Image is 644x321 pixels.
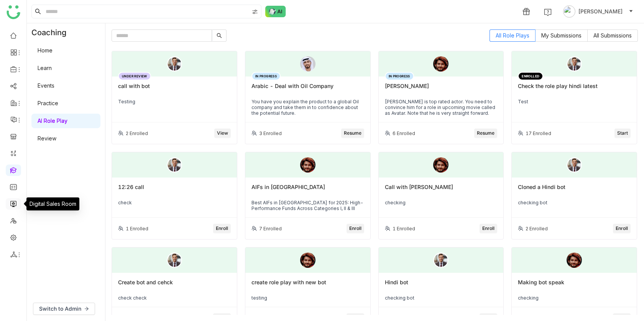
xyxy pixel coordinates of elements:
div: You have you explain the product to a global Oil company and take them in to confidence about the... [251,99,364,116]
div: 3 Enrolled [259,130,282,136]
div: 1 Enrolled [126,226,148,231]
span: Enroll [216,225,228,232]
img: logo [7,5,20,19]
button: Enroll [347,224,364,233]
button: Start [614,129,631,138]
span: View [217,130,228,137]
span: [PERSON_NAME] [578,7,623,16]
div: checking bot [385,295,498,301]
button: [PERSON_NAME] [562,5,635,18]
div: Testing [118,99,231,104]
div: AIFs in [GEOGRAPHIC_DATA] [251,184,364,197]
div: 2 Enrolled [526,226,548,231]
img: male-person.png [567,56,582,72]
span: Switch to Admin [39,305,81,313]
img: 6891e6b463e656570aba9a5a [567,253,582,268]
button: Resume [341,129,364,138]
span: My Submissions [541,32,582,39]
div: call with bot [118,83,231,96]
div: check check [118,295,231,301]
span: All Submissions [593,32,632,39]
div: 12:26 call [118,184,231,197]
div: [PERSON_NAME] [385,83,498,96]
a: Practice [38,100,58,106]
div: ENROLLED [518,72,543,80]
button: Resume [474,129,497,138]
div: 1 Enrolled [393,226,415,231]
span: Resume [344,130,361,137]
div: Coaching [27,23,78,42]
div: 6 Enrolled [393,130,415,136]
div: UNDER REVIEW [118,72,151,80]
span: Enroll [482,225,495,232]
div: Making bot speak [518,279,631,292]
div: check [118,200,231,205]
img: male-person.png [433,253,449,268]
div: IN PROGRESS [251,72,281,80]
button: Switch to Admin [33,303,95,315]
div: Check the role play hindi latest [518,83,631,96]
img: male-person.png [167,56,182,72]
div: Test [518,99,631,104]
span: All Role Plays [496,32,529,39]
div: Cloned a Hindi bot [518,184,631,197]
span: Resume [477,130,495,137]
a: Events [38,82,54,89]
img: 6891e6b463e656570aba9a5a [300,253,315,268]
div: Best AIFs in [GEOGRAPHIC_DATA] for 2025: High-Performance Funds Across Categories I, II & III [251,200,364,211]
span: Enroll [616,225,628,232]
img: search-type.svg [252,9,258,15]
div: checking [518,295,631,301]
button: View [214,129,231,138]
a: Learn [38,65,52,71]
div: create role play with new bot [251,279,364,292]
img: 6891e6b463e656570aba9a5a [433,56,449,72]
div: IN PROGRESS [385,72,414,80]
img: avatar [563,5,575,18]
a: AI Role Play [38,117,67,124]
div: Call with [PERSON_NAME] [385,184,498,197]
img: male-person.png [167,253,182,268]
button: Enroll [480,224,497,233]
a: Home [38,47,53,54]
button: Enroll [213,224,231,233]
span: Enroll [349,225,361,232]
img: 6891e6b463e656570aba9a5a [433,157,449,173]
div: Arabic - Deal with Oil Company [251,83,364,96]
img: ask-buddy-normal.svg [265,6,286,17]
div: testing [251,295,364,301]
img: male-person.png [567,157,582,173]
span: Start [617,130,628,137]
div: 17 Enrolled [526,130,551,136]
img: 689c4d09a2c09d0bea1c05ba [300,56,315,72]
img: 6891e6b463e656570aba9a5a [300,157,315,173]
div: 7 Enrolled [259,226,282,231]
div: Digital Sales Room [26,197,79,210]
div: 2 Enrolled [126,130,148,136]
img: help.svg [544,8,552,16]
img: male-person.png [167,157,182,173]
div: Hindi bot [385,279,498,292]
div: checking [385,200,498,205]
a: Review [38,135,56,142]
div: Create bot and cehck [118,279,231,292]
div: [PERSON_NAME] is top rated actor. You need to convince him for a role in upcoming movie called as... [385,99,498,116]
button: Enroll [613,224,631,233]
div: checking bot [518,200,631,205]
